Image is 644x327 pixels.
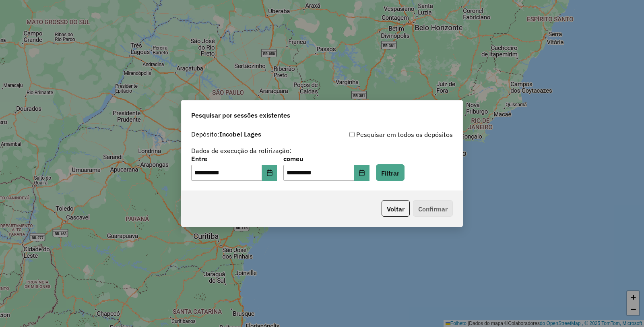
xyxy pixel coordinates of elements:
[356,130,453,139] font: Pesquisar em todos os depósitos
[354,165,369,181] button: Escolha a data
[262,165,277,181] button: Escolha a data
[382,200,410,217] button: Voltar
[191,155,207,163] font: Entre
[387,205,405,213] font: Voltar
[191,147,291,155] font: Dados de execução da rotirização:
[376,164,405,181] button: Filtrar
[381,169,399,177] font: Filtrar
[191,130,219,138] font: Depósito:
[219,130,261,138] font: Incobel Lages
[283,155,303,163] font: comeu
[191,111,290,119] font: Pesquisar por sessões existentes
